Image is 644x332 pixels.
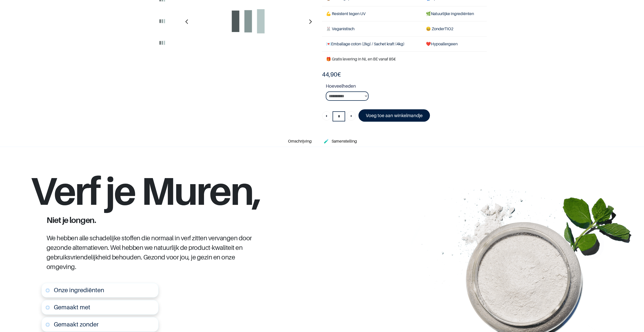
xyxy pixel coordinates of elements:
span: 💌 [326,41,331,46]
h5: We hebben alle schadelijke stoffen die normaal in verf zitten vervangen door gezonde alternatieve... [43,233,269,272]
a: Verwijder een [322,111,331,120]
img: Product image [153,34,172,52]
h1: Niet je longen. [43,216,269,224]
td: Emballage coton (2kg) / Sachet kraft (4kg) [322,36,422,51]
span: 😄 Zonder [426,26,445,31]
td: ❤️Hypoallergeen [422,36,487,51]
span: Onze ingrediënten [54,286,104,294]
span: Samenstelling [332,139,357,144]
a: Voeg één toe [347,111,356,120]
td: TiO2 [422,21,487,36]
img: Product image [153,12,172,30]
span: 🧪 [324,139,329,144]
font: 🎁 Gratis levering in NL en BE vanaf 85€ [326,56,396,61]
font: Gemaakt met [54,304,90,311]
font: Voeg toe aan winkelmandje [366,113,423,118]
h1: Verf je Muren, [30,171,282,216]
font: Gemaakt zonder [54,321,99,328]
td: Natuurlijke ingrediënten [422,6,487,21]
span: Omschrijving [288,139,312,144]
a: Voeg toe aan winkelmandje [358,109,430,122]
b: € [322,71,341,78]
span: 💪 Resistent tegen UV [326,11,366,16]
span: 🌿 [426,11,431,16]
span: 🐰 Veganistisch [326,26,354,31]
span: 44,90 [322,71,337,78]
strong: Hoeveelheden [326,83,487,91]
